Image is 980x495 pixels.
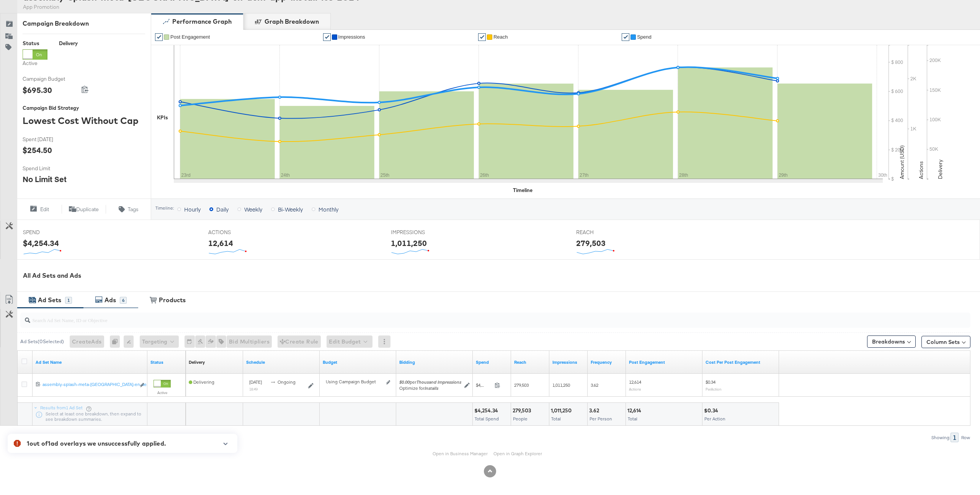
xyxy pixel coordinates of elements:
[399,379,461,385] span: per
[921,336,970,348] button: Column Sets
[189,359,205,365] div: Delivery
[105,296,116,304] div: Ads
[23,40,47,47] div: Status
[246,359,317,365] a: Shows when your Ad Set is scheduled to deliver.
[513,407,533,414] div: 279,503
[208,229,266,236] span: ACTIONS
[150,359,183,365] a: Shows the current state of your Ad Set.
[36,359,144,365] a: Your Ad Set name.
[552,359,585,365] a: The number of times your ad was served. On mobile apps an ad is counted as served the first time ...
[514,359,546,365] a: The number of people your ad was served to.
[704,416,725,422] span: Per Action
[278,205,303,213] span: Bi-Weekly
[551,407,574,414] div: 1,011,250
[106,205,151,214] button: Tags
[159,296,186,304] div: Products
[399,385,461,391] div: Optimize for
[23,3,359,11] div: App Promotion
[110,335,124,348] div: 0
[59,40,78,47] div: Delivery
[155,33,163,41] a: ✔
[278,379,296,385] span: ongoing
[65,297,72,304] div: 1
[244,205,262,213] span: Weekly
[493,34,508,40] span: Reach
[120,297,127,304] div: 6
[154,390,171,395] label: Active
[628,416,637,422] span: Total
[551,416,561,422] span: Total
[552,382,570,388] span: 1,011,250
[704,407,720,414] div: $0.34
[478,33,486,41] a: ✔
[157,114,168,121] div: KPIs
[576,238,606,249] div: 279,503
[629,359,699,365] a: The number of actions related to your Page's posts as a result of your ad.
[937,160,944,179] text: Delivery
[30,309,881,324] input: Search Ad Set Name, ID or Objective
[637,34,652,40] span: Spend
[23,238,59,249] div: $4,254.34
[40,206,49,213] span: Edit
[391,229,448,236] span: IMPRESSIONS
[23,165,80,172] span: Spend Limit
[23,114,145,127] div: Lowest Cost Without Cap
[514,382,529,388] span: 279,503
[216,205,229,213] span: Daily
[576,229,634,236] span: REACH
[399,359,470,365] a: Shows your bid and optimisation settings for this Ad Set.
[338,34,365,40] span: Impressions
[391,238,427,249] div: 1,011,250
[38,296,61,304] div: Ad Sets
[706,359,776,365] a: The average cost per action related to your Page's posts as a result of your ad.
[399,379,410,385] em: $0.00
[591,359,623,365] a: The average number of times your ad was served to each person.
[323,33,331,41] a: ✔
[433,451,488,456] a: Open in Business Manager
[474,407,500,414] div: $4,254.34
[416,379,461,385] em: Thousand Impressions
[493,451,542,456] a: Open in Graph Explorer
[590,416,612,422] span: Per Person
[706,387,721,391] sub: Per Action
[706,379,715,385] span: $0.34
[23,229,80,236] span: SPEND
[326,379,384,385] div: Using Campaign Budget
[42,381,136,388] div: assembly-splash-meta-[GEOGRAPHIC_DATA]-en-ae...l-ios-2024
[513,416,528,422] span: People
[629,387,641,391] sub: Actions
[475,416,499,422] span: Total Spend
[265,17,319,26] div: Graph Breakdown
[23,85,52,96] div: $695.30
[476,359,508,365] a: The total amount spent to date.
[931,435,951,440] div: Showing:
[189,359,205,365] a: Reflects the ability of your Ad Set to achieve delivery based on ad states, schedule and budget.
[591,382,598,388] span: 3.62
[189,379,214,385] span: Delivering
[23,104,145,112] div: Campaign Bid Strategy
[627,407,644,414] div: 12,614
[622,33,629,41] a: ✔
[23,271,980,280] div: All Ad Sets and Ads
[128,206,139,213] span: Tags
[23,60,47,67] label: Active
[27,439,166,448] div: 1 out of 1 ad overlays we unsuccessfully applied.
[184,205,201,213] span: Hourly
[20,338,64,345] div: Ad Sets ( 0 Selected)
[23,174,67,185] div: No Limit Set
[476,382,492,388] span: $4,254.34
[898,145,905,179] text: Amount (USD)
[513,187,532,194] div: Timeline
[249,387,258,391] sub: 18:49
[951,433,959,442] div: 1
[629,379,641,385] span: 12,614
[323,359,393,365] a: Shows the current budget of Ad Set.
[17,205,62,214] button: Edit
[170,34,210,40] span: Post Engagement
[42,381,136,389] a: assembly-splash-meta-[GEOGRAPHIC_DATA]-en-ae...l-ios-2024
[172,17,232,26] div: Performance Graph
[208,238,233,249] div: 12,614
[961,435,970,440] div: Row
[23,75,80,83] span: Campaign Budget
[76,206,99,213] span: Duplicate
